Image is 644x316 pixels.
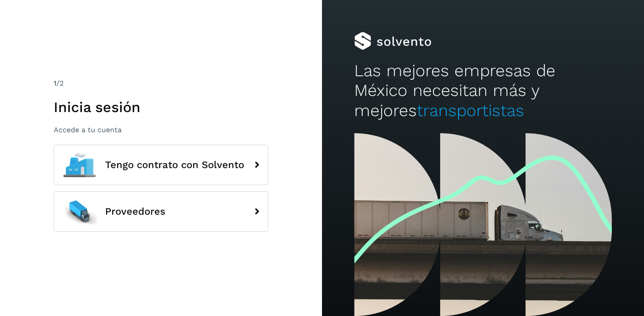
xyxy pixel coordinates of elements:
[54,79,56,87] span: 1
[54,191,268,232] button: Proveedores
[417,101,524,120] span: transportistas
[54,78,268,89] div: /2
[354,61,612,121] h2: Las mejores empresas de México necesitan más y mejores
[54,99,268,116] h1: Inicia sesión
[105,160,244,170] span: Tengo contrato con Solvento
[54,145,268,185] button: Tengo contrato con Solvento
[54,126,268,134] p: Accede a tu cuenta
[105,206,165,217] span: Proveedores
